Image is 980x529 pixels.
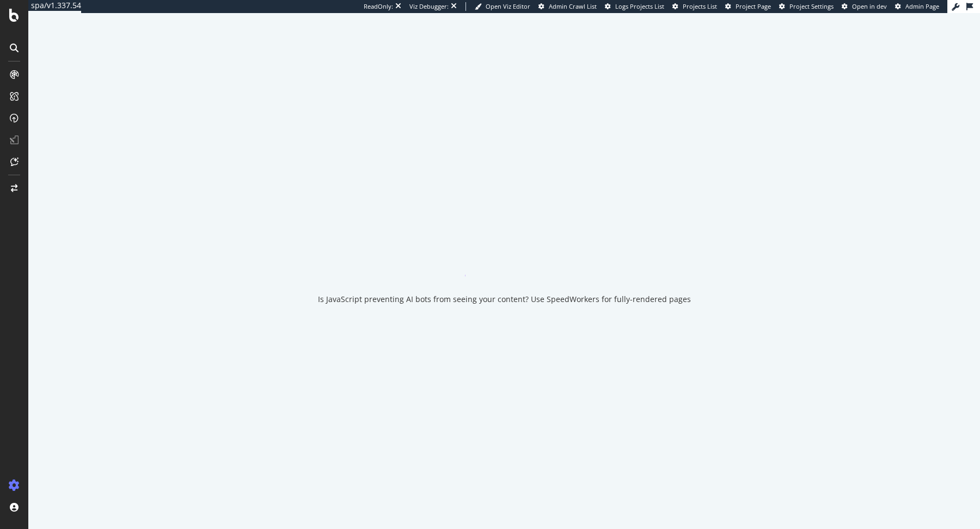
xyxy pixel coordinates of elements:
div: animation [465,237,543,276]
a: Project Settings [779,2,834,11]
a: Open in dev [842,2,887,11]
span: Admin Page [905,2,939,10]
a: Project Page [725,2,771,11]
span: Admin Crawl List [549,2,597,10]
a: Projects List [672,2,717,11]
a: Admin Page [895,2,939,11]
div: Viz Debugger: [409,2,449,11]
a: Logs Projects List [605,2,664,11]
span: Open Viz Editor [486,2,530,10]
a: Open Viz Editor [475,2,530,11]
span: Project Page [736,2,771,10]
div: ReadOnly: [364,2,393,11]
span: Project Settings [789,2,834,10]
a: Admin Crawl List [538,2,597,11]
div: Is JavaScript preventing AI bots from seeing your content? Use SpeedWorkers for fully-rendered pages [318,294,691,305]
span: Logs Projects List [615,2,664,10]
span: Open in dev [852,2,887,10]
span: Projects List [683,2,717,10]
